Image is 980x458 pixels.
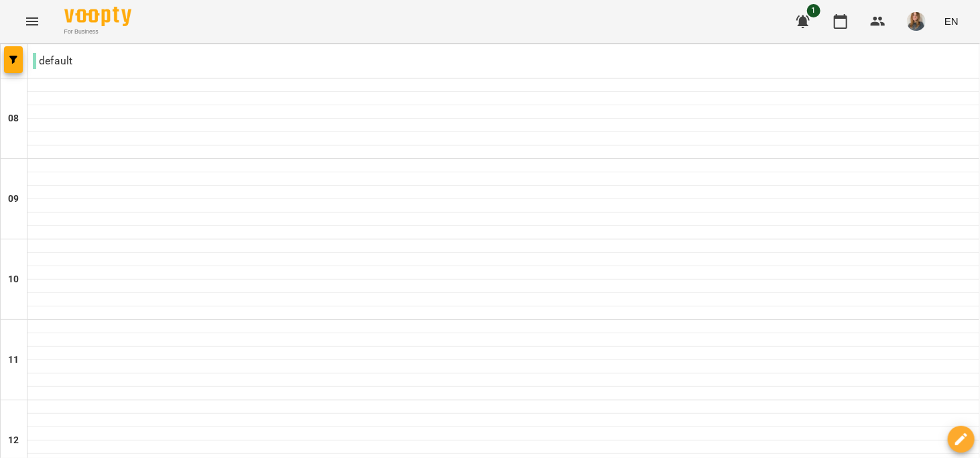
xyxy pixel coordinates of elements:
[8,433,19,448] h6: 12
[944,14,959,28] span: EN
[939,9,964,34] button: EN
[33,53,72,69] p: default
[8,192,19,207] h6: 09
[8,111,19,126] h6: 08
[8,272,19,287] h6: 10
[64,7,131,26] img: Voopty Logo
[64,27,131,36] span: For Business
[907,12,926,31] img: 6f40374b6a1accdc2a90a8d7dc3ac7b7.jpg
[16,5,48,38] button: Menu
[8,353,19,367] h6: 11
[807,4,820,17] span: 1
